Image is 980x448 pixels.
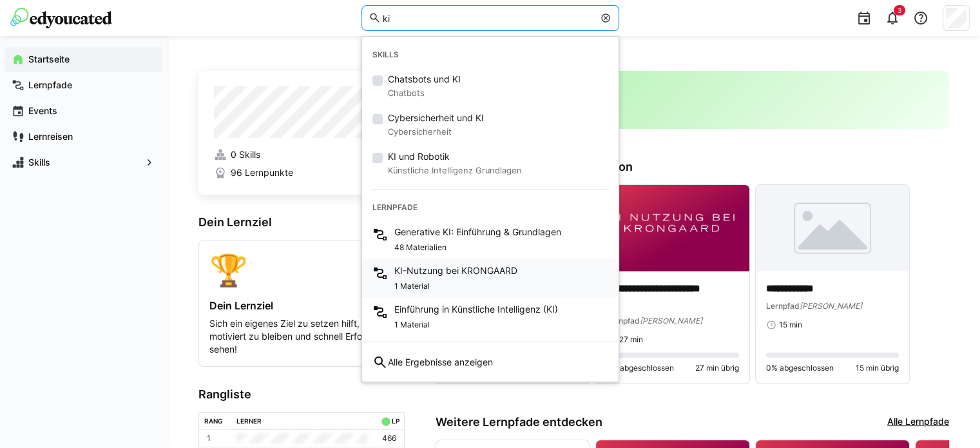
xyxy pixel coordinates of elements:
span: Lernpfad [766,301,800,311]
input: Skills und Lernpfade durchsuchen… [381,12,593,24]
h3: [PERSON_NAME] [446,81,939,95]
span: Chatsbots und KI [388,73,461,86]
p: 466 [382,433,396,443]
span: 96 Lernpunkte [231,166,293,179]
h3: Dein Lernziel [198,215,405,229]
span: KI-Nutzung bei KRONGAARD [394,264,517,277]
span: KI und Robotik [388,150,522,163]
span: [PERSON_NAME] [640,316,702,326]
span: 3 [898,6,901,14]
div: 🏆 [209,251,394,289]
span: 27 min [619,335,643,345]
a: Alle Lernpfade [887,415,949,429]
a: 0 Skills [214,148,389,161]
h3: Rangliste [198,387,405,402]
small: Chatbots [388,86,461,101]
div: Rang [204,417,223,425]
p: √ Keine anstehenden Aufgaben [446,106,939,119]
div: LP [391,417,399,425]
h3: Weitere Lernpfade entdecken [436,415,602,429]
span: 0% abgeschlossen [766,363,834,373]
span: 48 Materialien [394,242,447,253]
img: image [756,185,909,271]
div: Skills [362,42,619,68]
small: Cybersicherheit [388,124,484,140]
span: [PERSON_NAME] [800,301,862,311]
span: Einführung in Künstliche Intelligenz (KI) [394,303,558,316]
h4: Dein Lernziel [209,299,394,312]
span: 0% abgeschlossen [606,363,674,373]
img: image [596,185,749,271]
span: Cybersicherheit und KI [388,112,484,124]
small: Künstliche Intelligenz Grundlagen [388,163,522,179]
p: 1 [207,433,211,443]
p: Sich ein eigenes Ziel zu setzen hilft, um motiviert zu bleiben und schnell Erfolge zu sehen! [209,317,394,356]
span: 15 min [779,320,802,330]
span: 1 Material [394,281,430,291]
h3: Empfohlen von deiner Organisation [436,160,949,174]
span: Generative KI: Einführung & Grundlagen [394,226,561,239]
div: Lerner [236,417,262,425]
span: Lernpfad [606,316,640,326]
span: 27 min übrig [695,363,739,373]
div: Lernpfade [362,195,619,220]
span: 15 min übrig [856,363,899,373]
span: Alle Ergebnisse anzeigen [388,356,493,369]
span: 0 Skills [231,148,260,161]
span: 1 Material [394,320,430,330]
